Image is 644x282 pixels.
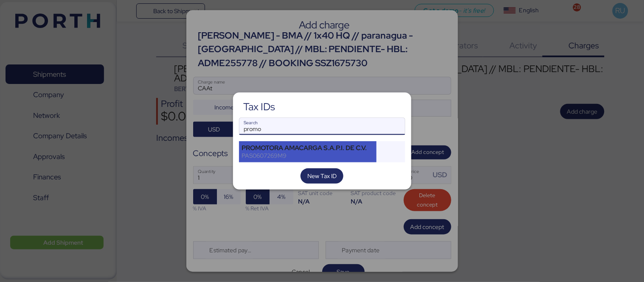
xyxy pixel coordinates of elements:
[243,103,275,111] div: Tax IDs
[307,171,337,181] span: New Tax ID
[242,152,374,159] div: PAS0607269M9
[301,168,343,184] button: New Tax ID
[242,144,374,152] div: PROMOTORA AMACARGA S.A.P.I. DE C.V.
[239,118,405,135] input: Search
